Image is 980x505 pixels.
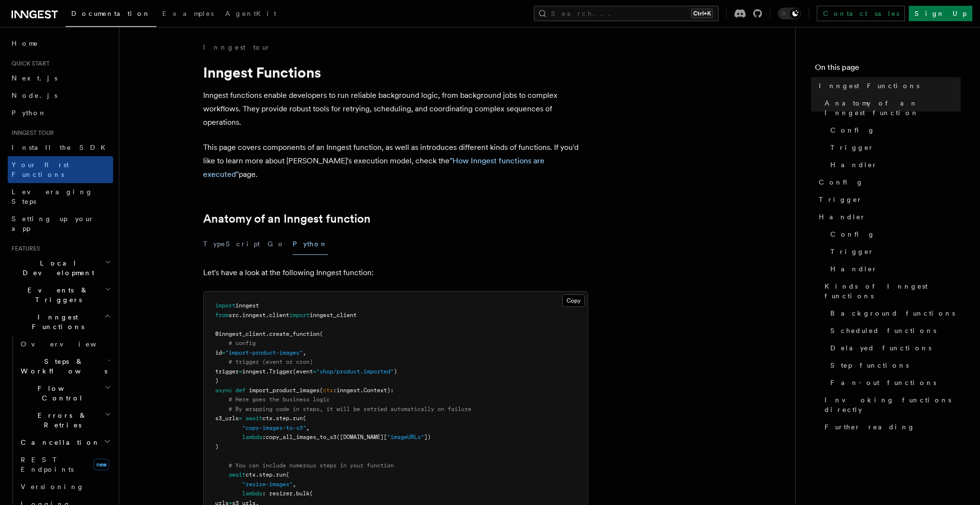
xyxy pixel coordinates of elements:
span: = [239,415,242,422]
span: def [235,387,245,394]
a: Trigger [826,243,961,260]
button: Toggle dark mode [778,8,801,19]
span: ]) [424,434,431,440]
span: ) [215,443,219,450]
button: Search...Ctrl+K [534,6,719,21]
a: Fan-out functions [826,374,961,391]
span: "resize-images" [242,481,293,488]
span: Steps & Workflows [17,357,107,376]
h4: On this page [815,62,961,77]
span: inngest [235,302,259,309]
span: Step functions [830,360,909,370]
span: Features [8,245,40,252]
a: Invoking functions directly [821,391,961,418]
span: Handler [830,160,877,170]
span: # trigger (event or cron) [229,359,313,365]
span: ctx [323,387,333,394]
span: create_function [269,331,320,337]
span: Context): [363,387,394,394]
span: Errors & Retries [17,411,104,430]
kbd: Ctrl+K [691,9,713,18]
button: Inngest Functions [8,308,113,335]
a: Python [8,104,113,121]
p: This page covers components of an Inngest function, as well as introduces different kinds of func... [203,141,588,181]
button: Go [268,233,285,255]
a: Setting up your app [8,210,113,237]
span: run [293,415,303,422]
button: Events & Triggers [8,281,113,308]
a: Config [826,121,961,139]
span: Python [12,109,47,117]
span: await [245,415,262,422]
span: Kinds of Inngest functions [825,281,961,301]
span: Handler [819,212,866,222]
span: . [266,312,269,319]
span: Setting up your app [12,215,94,232]
span: src [229,312,239,319]
span: Inngest Functions [8,312,104,332]
span: Inngest Functions [819,81,919,91]
button: Steps & Workflows [17,353,113,380]
span: import_product_images [249,387,320,394]
span: ( [309,490,313,497]
span: Inngest tour [8,129,54,137]
span: step [276,415,289,422]
span: Delayed functions [830,343,931,353]
a: Examples [156,3,219,26]
span: Trigger [830,247,874,256]
span: . [272,471,276,478]
a: Sign Up [909,6,972,21]
span: Anatomy of an Inngest function [825,98,961,118]
a: Trigger [815,191,961,208]
span: "imageURLs" [387,434,424,440]
span: = [313,368,316,375]
span: "import-product-images" [225,349,303,356]
a: Config [826,226,961,243]
span: Versioning [21,483,84,491]
span: . [272,415,276,422]
a: Contact sales [817,6,905,21]
span: AgentKit [225,10,276,17]
button: Cancellation [17,434,113,451]
span: run [276,471,286,478]
span: @inngest_client [215,331,266,337]
span: import [289,312,309,319]
span: : [333,387,336,394]
a: Documentation [65,3,156,27]
span: Events & Triggers [8,285,105,305]
a: Inngest Functions [815,77,961,94]
a: Anatomy of an Inngest function [203,212,371,226]
span: from [215,312,229,319]
a: Delayed functions [826,339,961,357]
span: Examples [162,10,214,17]
span: Documentation [71,10,151,17]
span: . [360,387,363,394]
span: REST Endpoints [21,456,74,473]
span: ( [286,471,289,478]
span: . [289,415,293,422]
span: Trigger [819,195,863,204]
a: Handler [826,260,961,278]
span: async [215,387,232,394]
a: AgentKit [219,3,282,26]
span: step [259,471,272,478]
span: lambda [242,490,262,497]
button: Flow Control [17,380,113,407]
span: ([DOMAIN_NAME][ [336,434,387,440]
span: Fan-out functions [830,378,936,387]
span: await [229,471,245,478]
span: ctx [245,471,256,478]
a: Handler [815,208,961,226]
a: Overview [17,335,113,353]
a: Scheduled functions [826,322,961,339]
span: , [303,349,306,356]
a: Versioning [17,478,113,495]
a: Handler [826,156,961,173]
span: # config [229,340,256,346]
button: Local Development [8,254,113,281]
span: , [293,481,296,488]
span: # You can include numerous steps in your function [229,462,394,469]
a: Install the SDK [8,139,113,156]
span: . [266,331,269,337]
button: Errors & Retries [17,407,113,434]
